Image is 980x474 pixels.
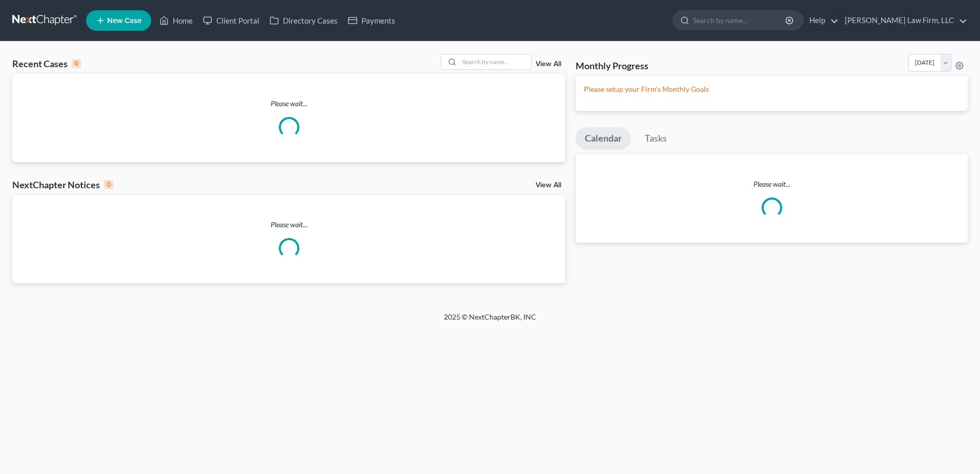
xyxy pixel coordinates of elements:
p: Please wait... [12,98,565,109]
a: Directory Cases [264,11,343,30]
div: NextChapter Notices [12,179,113,191]
div: 0 [72,59,81,68]
a: View All [536,61,561,68]
p: Please setup your Firm's Monthly Goals [584,84,959,94]
a: Help [804,11,839,30]
p: Please wait... [12,220,565,230]
a: View All [536,182,561,189]
a: Home [154,11,198,30]
p: Please wait... [576,179,968,189]
span: New Case [107,17,141,25]
input: Search by name... [693,11,787,30]
a: Calendar [576,127,631,150]
div: 0 [104,180,113,189]
div: 2025 © NextChapterBK, INC [198,312,782,330]
h3: Monthly Progress [576,60,648,72]
a: [PERSON_NAME] Law Firm, LLC [840,11,967,30]
input: Search by name... [459,54,531,69]
a: Tasks [636,127,676,150]
a: Client Portal [198,11,264,30]
a: Payments [343,11,400,30]
div: Recent Cases [12,57,81,70]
